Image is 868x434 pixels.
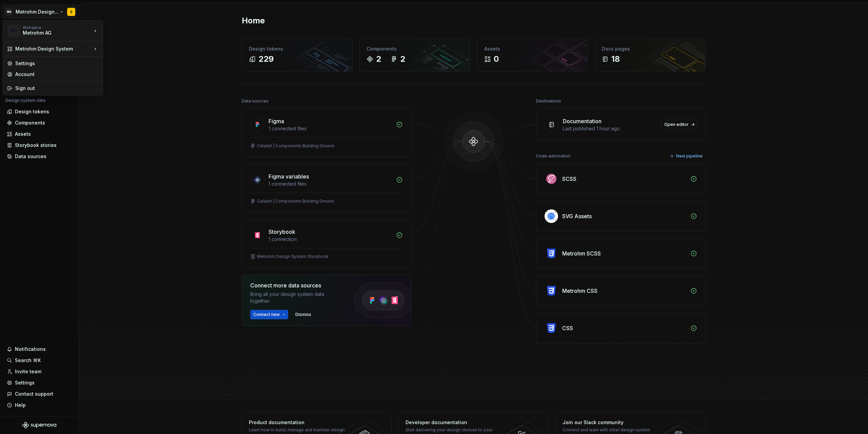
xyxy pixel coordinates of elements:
div: Metrohm Design System [15,45,92,52]
div: Settings [15,60,99,67]
div: Sign out [15,85,99,92]
div: MA [8,25,20,37]
div: Workspace [23,25,92,30]
div: Metrohm AG [23,30,80,36]
div: Account [15,71,99,78]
